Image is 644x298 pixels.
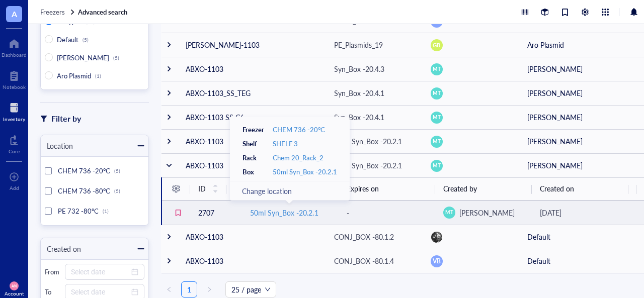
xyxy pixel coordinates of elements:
[45,287,61,296] div: To
[446,209,453,216] span: MT
[10,185,19,191] div: Add
[2,52,27,58] div: Dashboard
[226,177,234,201] th: Volume
[519,249,616,273] td: Default
[243,125,272,134] div: Freezer
[201,281,217,297] button: right
[519,81,616,105] td: [PERSON_NAME]
[51,112,81,125] div: Filter by
[231,282,270,297] span: 25 / page
[234,201,243,225] td: -
[226,201,234,225] td: 182mg
[181,281,197,297] li: 1
[519,57,616,81] td: [PERSON_NAME]
[334,255,394,266] div: CONJ_BOX -80.1.4
[95,73,101,79] div: (1)
[225,281,276,297] div: Page Size
[3,84,26,90] div: Notebook
[250,207,318,218] div: 50ml Syn_Box -20.2.1
[12,284,17,288] span: AN
[178,129,326,153] td: ABXO-1103
[103,208,109,214] div: (1)
[540,207,620,218] div: [DATE]
[334,136,402,147] div: 50ml Syn_Box -20.2.1
[334,112,384,123] div: Syn_Box -20.4.1
[178,105,326,129] td: ABXO-1103 SS C6
[9,148,20,154] div: Core
[243,153,272,162] div: Rack
[2,36,27,58] a: Dashboard
[178,57,326,81] td: ABXO-1103
[433,41,441,49] span: GB
[334,231,394,242] div: CONJ_BOX -80.1.2
[40,8,76,17] a: Freezers
[206,286,212,292] span: right
[3,116,25,122] div: Inventory
[58,206,99,216] span: PE 732 -80°C
[334,39,383,50] div: PE_Plasmids_19
[190,201,226,225] td: 2707
[532,177,628,201] th: Created on
[243,139,272,148] div: Shelf
[519,105,616,129] td: [PERSON_NAME]
[519,129,616,153] td: [PERSON_NAME]
[71,266,129,277] input: Select date
[178,81,326,105] td: ABXO-1103_SS_TEG
[178,33,326,57] td: [PERSON_NAME]-1103
[78,8,129,17] a: Advanced search
[41,243,81,254] div: Created on
[178,153,326,177] td: ABXO-1103
[5,290,24,296] div: Account
[3,100,25,122] a: Inventory
[347,207,427,218] div: -
[58,186,110,195] span: CHEM 736 -80°C
[71,286,129,297] input: Select date
[273,125,325,134] a: CHEM 736 -20°C
[166,286,172,292] span: left
[41,140,73,151] div: Location
[190,177,226,201] th: ID
[86,19,95,25] div: (11)
[273,139,298,148] a: SHELF 3
[459,208,515,218] span: [PERSON_NAME]
[519,33,616,57] td: Aro Plasmid
[628,201,636,225] td: -
[178,249,326,273] td: ABXO-1103
[57,35,78,44] span: Default
[161,281,177,297] button: left
[40,7,65,17] span: Freezers
[83,37,89,43] div: (5)
[12,8,17,20] span: A
[431,232,442,243] img: 194d251f-2f82-4463-8fb8-8f750e7a68d2.jpeg
[178,225,326,249] td: ABXO-1103
[519,153,616,177] td: [PERSON_NAME]
[334,63,384,74] div: Syn_Box -20.4.3
[114,168,120,174] div: (5)
[273,167,337,176] a: 50ml Syn_Box -20.2.1
[339,177,435,201] th: Expires on
[198,183,206,194] span: ID
[114,188,120,194] div: (5)
[433,162,440,169] span: MT
[113,55,119,61] div: (5)
[433,138,440,145] span: MT
[201,281,217,297] li: Next Page
[519,225,616,249] td: Default
[3,68,26,90] a: Notebook
[433,89,440,97] span: MT
[433,65,440,73] span: MT
[161,281,177,297] li: Previous Page
[182,282,197,297] a: 1
[433,257,441,266] span: VB
[273,153,324,162] a: Chem 20_Rack_2
[334,160,402,171] div: 50ml Syn_Box -20.2.1
[57,53,109,62] span: [PERSON_NAME]
[58,166,110,175] span: CHEM 736 -20°C
[243,167,272,176] div: Box
[57,71,91,80] span: Aro Plasmid
[435,177,532,201] th: Created by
